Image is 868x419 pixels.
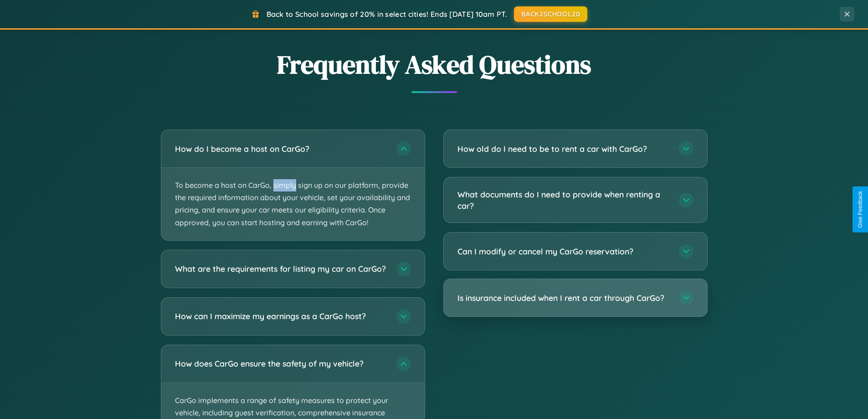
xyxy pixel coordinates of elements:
h3: How can I maximize my earnings as a CarGo host? [175,310,387,322]
h3: How does CarGo ensure the safety of my vehicle? [175,358,387,369]
h3: What documents do I need to provide when renting a car? [457,189,670,211]
h3: Can I modify or cancel my CarGo reservation? [457,246,670,257]
div: Give Feedback [857,191,863,228]
p: To become a host on CarGo, simply sign up on our platform, provide the required information about... [161,168,425,240]
h3: How do I become a host on CarGo? [175,143,387,155]
h3: How old do I need to be to rent a car with CarGo? [457,143,670,155]
span: Back to School savings of 20% in select cities! Ends [DATE] 10am PT. [267,10,507,19]
button: BACK2SCHOOL20 [514,6,587,22]
h3: What are the requirements for listing my car on CarGo? [175,263,387,274]
h3: Is insurance included when I rent a car through CarGo? [457,292,670,304]
h2: Frequently Asked Questions [161,47,708,82]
